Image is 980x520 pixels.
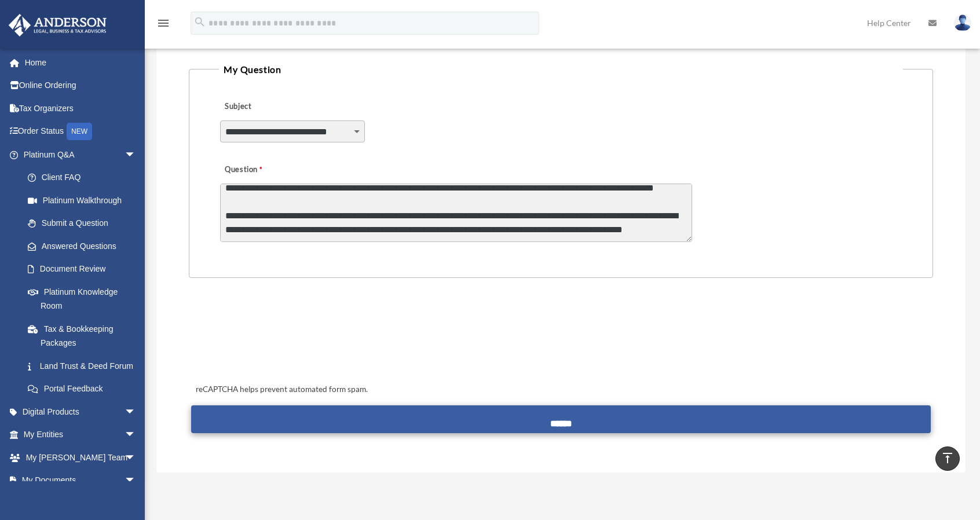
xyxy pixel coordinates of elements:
[8,97,153,120] a: Tax Organizers
[8,400,153,423] a: Digital Productsarrow_drop_down
[125,143,148,167] span: arrow_drop_down
[16,212,148,235] a: Submit a Question
[193,16,206,28] i: search
[8,446,153,469] a: My [PERSON_NAME] Teamarrow_drop_down
[5,14,110,36] img: Anderson Advisors Platinum Portal
[156,20,170,30] a: menu
[156,16,170,30] i: menu
[954,14,971,31] img: User Pic
[67,123,92,140] div: NEW
[191,383,931,397] div: reCAPTCHA helps prevent automated form spam.
[219,61,902,78] legend: My Question
[16,317,153,354] a: Tax & Bookkeeping Packages
[16,235,153,258] a: Answered Questions
[16,280,153,317] a: Platinum Knowledge Room
[8,51,153,74] a: Home
[220,99,330,115] label: Subject
[8,469,153,492] a: My Documentsarrow_drop_down
[125,446,148,470] span: arrow_drop_down
[16,354,153,378] a: Land Trust & Deed Forum
[8,423,153,446] a: My Entitiesarrow_drop_down
[125,400,148,424] span: arrow_drop_down
[16,166,153,189] a: Client FAQ
[125,423,148,447] span: arrow_drop_down
[941,451,955,465] i: vertical_align_top
[125,469,148,493] span: arrow_drop_down
[16,258,153,281] a: Document Review
[8,143,153,166] a: Platinum Q&Aarrow_drop_down
[16,189,153,212] a: Platinum Walkthrough
[220,162,310,178] label: Question
[16,378,153,401] a: Portal Feedback
[8,120,153,144] a: Order StatusNEW
[192,314,368,359] iframe: reCAPTCHA
[935,446,960,471] a: vertical_align_top
[8,74,153,97] a: Online Ordering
